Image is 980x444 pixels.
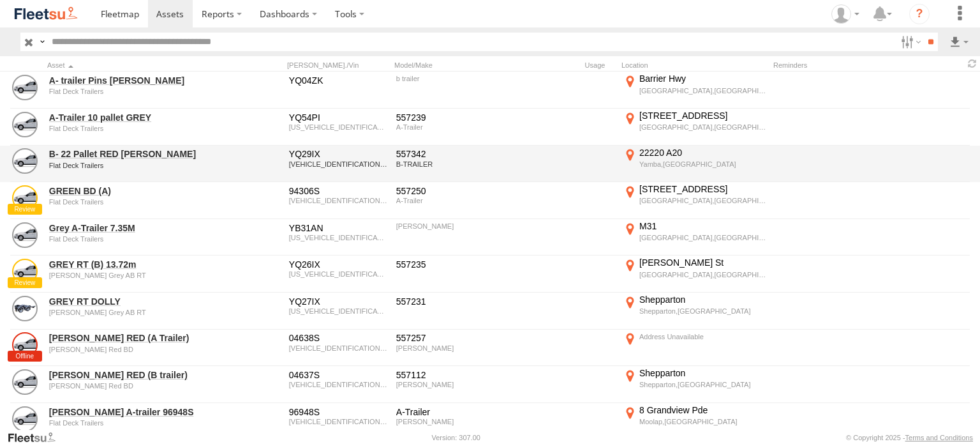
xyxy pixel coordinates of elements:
div: [PERSON_NAME] St [639,257,766,268]
div: Krueger [396,381,507,388]
a: View Asset Details [12,259,38,284]
a: [PERSON_NAME] A-trailer 96948S [49,406,224,418]
a: View Asset Details [12,369,38,395]
div: 6J6006636AAMW8560 [289,234,387,241]
div: 557250 [396,185,507,197]
div: Model/Make [394,61,509,70]
a: GREEN BD (A) [49,185,224,197]
div: 6FH9079AAVM006369 [289,381,387,388]
div: Krueger [396,418,507,425]
div: A-Trailer [396,406,507,418]
div: Usage [514,61,616,70]
div: 96948S [289,406,387,418]
div: 04638S [289,332,387,344]
div: undefined [49,309,224,316]
div: M31 [639,220,766,232]
div: 6J6006636AANW8986 [289,123,387,131]
div: 6D93644PESSAH1038 [289,418,387,425]
div: Shepparton,[GEOGRAPHIC_DATA] [639,380,766,389]
div: 04637S [289,369,387,381]
i: ? [909,4,930,24]
a: View Asset Details [12,148,38,174]
div: Moolap,[GEOGRAPHIC_DATA] [639,417,766,426]
div: undefined [49,419,224,427]
div: YQ29IX [289,148,387,160]
div: A-Trailer [396,123,507,131]
div: A-Trailer [396,197,507,204]
img: fleetsu-logo-horizontal.svg [13,5,79,22]
div: [GEOGRAPHIC_DATA],[GEOGRAPHIC_DATA] [639,233,766,242]
div: Version: 307.00 [432,434,480,441]
label: Search Filter Options [896,33,923,51]
label: Click to View Current Location [621,110,768,144]
label: Search Query [37,33,47,51]
a: Terms and Conditions [905,434,973,441]
div: 557235 [396,259,507,270]
a: View Asset Details [12,406,38,432]
div: Jay Bennett [827,4,864,24]
a: Visit our Website [7,431,66,444]
div: Shepparton [639,294,766,305]
a: View Asset Details [12,75,38,100]
a: Grey A-Trailer 7.35M [49,222,224,234]
div: Reminders [773,61,874,70]
div: YQ54PI [289,112,387,123]
label: Export results as... [948,33,970,51]
div: B-TRAILER [396,160,507,168]
div: Click to Sort [47,61,226,70]
a: [PERSON_NAME] RED (A Trailer) [49,332,224,344]
a: A- trailer Pins [PERSON_NAME] [49,75,224,86]
div: © Copyright 2025 - [846,434,973,441]
div: 557239 [396,112,507,123]
label: Click to View Current Location [621,294,768,328]
a: GREY RT DOLLY [49,296,224,307]
div: [PERSON_NAME]./Vin [287,61,389,70]
a: [PERSON_NAME] RED (B trailer) [49,369,224,381]
label: Click to View Current Location [621,183,768,218]
div: 557257 [396,332,507,344]
div: Location [621,61,768,70]
a: View Asset Details [12,332,38,358]
a: View Asset Details [12,185,38,211]
div: 6FH9079AAVM006582 [289,160,387,168]
div: undefined [49,162,224,169]
div: 557231 [396,296,507,307]
div: YQ27IX [289,296,387,307]
div: 6J6022302JCLW8413 [289,270,387,278]
label: Click to View Current Location [621,257,768,291]
div: Yamba,[GEOGRAPHIC_DATA] [639,160,766,169]
a: View Asset Details [12,296,38,321]
label: Click to View Current Location [621,73,768,107]
a: B- 22 Pallet RED [PERSON_NAME] [49,148,224,160]
div: YQ04ZK [289,75,387,86]
div: undefined [49,88,224,95]
div: 8 Grandview Pde [639,404,766,416]
div: 22220 A20 [639,147,766,158]
div: Shepparton [639,367,766,379]
div: 94306S [289,185,387,197]
div: [GEOGRAPHIC_DATA],[GEOGRAPHIC_DATA] [639,270,766,279]
div: 557112 [396,369,507,381]
div: undefined [49,125,224,132]
div: 6J6006636AALW8417 [289,307,387,315]
a: View Asset Details [12,112,38,137]
label: Click to View Current Location [621,404,768,439]
div: 6D93644PESSAH1038 [289,197,387,204]
div: [GEOGRAPHIC_DATA],[GEOGRAPHIC_DATA] [639,196,766,205]
div: undefined [49,346,224,353]
label: Click to View Current Location [621,220,768,255]
div: 6FH9079DA3M009355 [289,344,387,352]
a: A-Trailer 10 pallet GREY [49,112,224,123]
div: YB31AN [289,222,387,234]
div: Krueger [396,344,507,352]
div: [GEOGRAPHIC_DATA],[GEOGRAPHIC_DATA] [639,123,766,132]
div: [STREET_ADDRESS] [639,110,766,121]
label: Click to View Current Location [621,367,768,402]
div: BArker [396,222,507,230]
div: undefined [49,198,224,206]
label: Click to View Current Location [621,147,768,181]
a: GREY RT (B) 13.72m [49,259,224,270]
div: Shepparton,[GEOGRAPHIC_DATA] [639,307,766,316]
div: undefined [49,235,224,243]
div: b trailer [396,75,507,82]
